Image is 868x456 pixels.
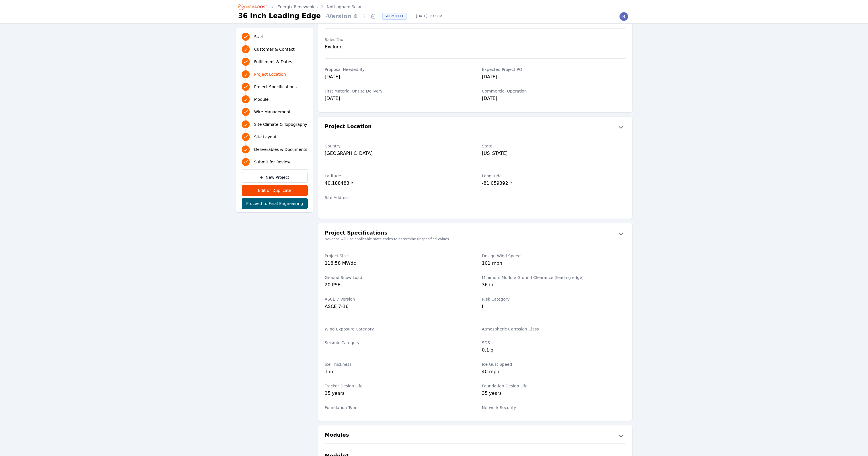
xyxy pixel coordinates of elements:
label: Design Wind Speed [482,253,625,259]
span: Project Specifications [254,84,297,90]
div: [DATE] [482,95,625,103]
div: SUBMITTED [382,13,407,20]
label: Foundation Design Life [482,383,625,389]
div: [DATE] [325,95,468,103]
div: 40 mph [482,368,625,376]
label: Wind Exposure Category [325,326,468,332]
div: [US_STATE] [482,150,625,157]
div: 1 in [325,368,468,376]
span: Module [254,96,269,102]
label: Ice Gust Speed [482,361,625,367]
div: ASCE 7-16 [325,303,468,310]
a: Energix Renewables [278,4,318,10]
div: 35 years [482,390,625,398]
label: Seismic Category [325,340,468,346]
label: Site Address [325,195,468,200]
span: Project Location [254,71,286,77]
label: Tracker Design Life [325,383,468,389]
div: 20 PSF [325,282,468,289]
a: Nottingham Solar [327,4,362,10]
label: Risk Category [482,296,625,302]
nav: Progress [242,32,308,167]
label: Ground Snow Load [325,275,468,280]
label: Minimum Module Ground Clearance (leading edge) [482,275,625,280]
span: Customer & Contact [254,46,295,52]
label: State [482,143,625,149]
a: New Project [242,172,308,183]
div: 0.1 g [482,347,625,355]
h2: Project Location [325,122,372,132]
span: [DATE] 3:32 PM [411,14,447,19]
div: [DATE] [482,73,625,81]
button: Project Specifications [318,229,632,238]
label: ASCE 7 Version [325,296,468,302]
small: Nevados will use applicable state codes to determine unspecified values [318,237,632,241]
label: Sales Tax [325,37,468,42]
div: 36 in [482,282,625,289]
span: Site Climate & Topography [254,122,307,127]
div: 40.188483 º [325,180,468,188]
label: Longitude [482,173,625,179]
div: 118.58 MWdc [325,260,468,268]
button: Proceed to Final Engineering [242,198,308,209]
label: Ice Thickness [325,361,468,367]
span: Site Layout [254,134,277,140]
label: SDS [482,340,625,346]
span: Deliverables & Documents [254,147,307,152]
span: Fulfillment & Dates [254,59,292,65]
div: 35 years [325,390,468,398]
label: Expected Project PO [482,67,625,72]
label: First Material Onsite Delivery [325,88,468,94]
label: Commercial Operation [482,88,625,94]
label: Atmospheric Corrosion Class [482,326,625,332]
span: Submit for Review [254,159,291,165]
div: 101 mph [482,260,625,268]
h2: Modules [325,431,349,440]
div: [DATE] [325,73,468,81]
div: I [482,303,625,310]
button: Edit or Duplicate [242,185,308,196]
button: Modules [318,431,632,440]
button: Project Location [318,122,632,132]
h2: Project Specifications [325,229,387,238]
span: Start [254,34,264,40]
img: Riley Caron [619,12,628,21]
label: Foundation Type [325,405,468,410]
label: Project Size [325,253,468,259]
nav: Breadcrumb [238,2,362,11]
label: Proposal Needed By [325,67,468,72]
span: - Version 4 [323,12,360,20]
label: Latitude [325,173,468,179]
label: Country [325,143,468,149]
div: -81.059392 º [482,180,625,188]
h1: 36 Inch Leading Edge [238,11,321,20]
div: Exclude [325,44,468,50]
label: Network Security [482,405,625,410]
div: [GEOGRAPHIC_DATA] [325,150,468,157]
span: Wire Management [254,109,291,115]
